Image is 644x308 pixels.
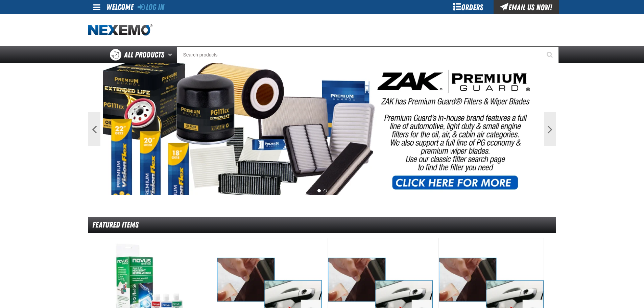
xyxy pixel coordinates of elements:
img: Nexemo logo [88,24,152,36]
input: Search [177,46,559,63]
div: Featured Items [88,217,556,233]
span: All Products [124,49,164,61]
button: Start Searching [542,46,559,63]
img: PG Filters & Wipers [103,63,541,195]
button: Previous [88,112,100,146]
button: 1 of 2 [317,189,321,192]
button: Open All Products pages [166,46,177,63]
button: 2 of 2 [324,189,327,192]
a: Log In [138,2,164,12]
button: Next [544,112,556,146]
